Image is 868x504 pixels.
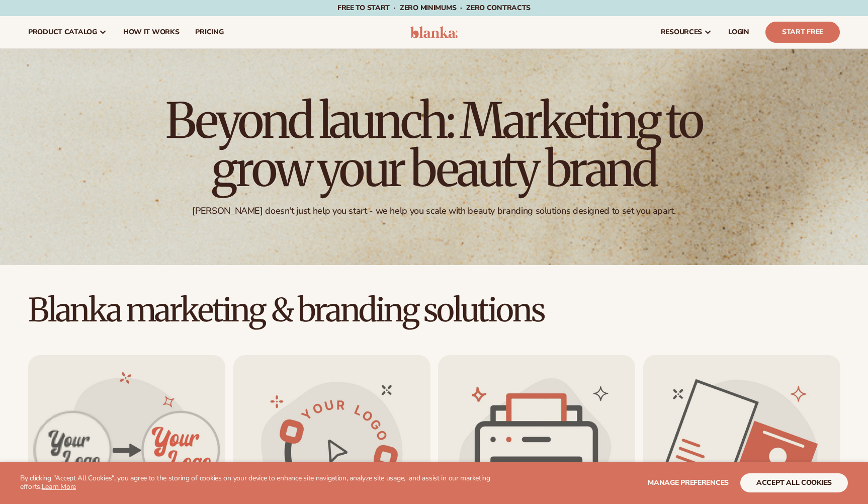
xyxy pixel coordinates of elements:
a: LOGIN [720,16,757,48]
span: How It Works [123,28,180,36]
img: logo [410,26,458,38]
span: pricing [195,28,223,36]
a: resources [653,16,720,48]
span: LOGIN [728,28,749,36]
h1: Beyond launch: Marketing to grow your beauty brand [157,97,711,193]
a: How It Works [115,16,188,48]
button: Manage preferences [648,473,729,492]
span: Free to start · ZERO minimums · ZERO contracts [337,3,531,13]
span: product catalog [28,28,97,36]
div: [PERSON_NAME] doesn't just help you start - we help you scale with beauty branding solutions desi... [192,205,675,217]
p: By clicking "Accept All Cookies", you agree to the storing of cookies on your device to enhance s... [20,474,515,491]
a: Start Free [765,22,840,43]
a: product catalog [20,16,115,48]
span: Manage preferences [648,478,729,487]
a: Learn More [42,482,76,491]
button: accept all cookies [740,473,848,492]
a: pricing [187,16,231,48]
span: resources [661,28,702,36]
